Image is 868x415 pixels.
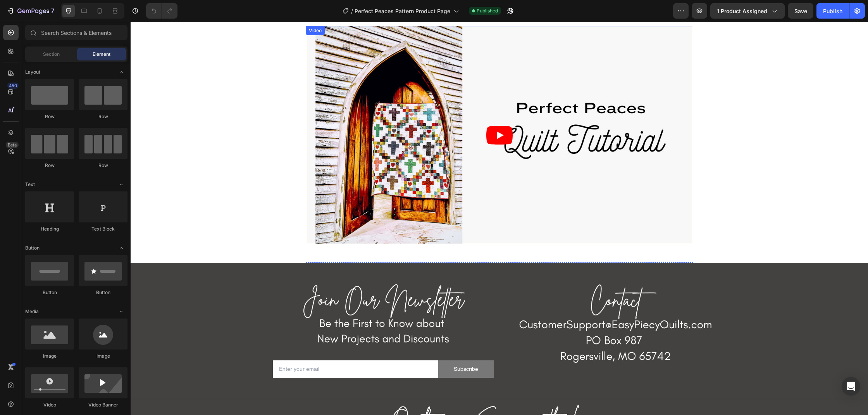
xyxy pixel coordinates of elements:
[142,250,363,339] img: gempages_480370462149313570-5c1e16e3-e5e7-4096-8f8b-5e8fdfb4c84b.jpg
[308,339,363,356] button: Subscribe
[79,401,127,408] div: Video Banner
[115,66,127,78] span: Toggle open
[131,22,868,415] iframe: Design area
[25,69,40,76] span: Layout
[717,7,767,15] span: 1 product assigned
[6,142,19,148] div: Beta
[79,353,127,360] div: Image
[816,3,849,19] button: Publish
[356,104,382,123] button: Play
[3,3,58,19] button: 7
[25,25,127,40] input: Search Sections & Elements
[842,377,860,396] div: Open Intercom Messenger
[794,8,807,14] span: Save
[43,51,60,58] span: Section
[374,259,596,348] img: gempages_480370462149313570-0f73ba23-4b3f-496c-8828-f4d5d5b93750.jpg
[115,305,127,318] span: Toggle open
[351,7,353,15] span: /
[25,226,74,232] div: Heading
[177,5,193,12] div: Video
[93,51,110,58] span: Element
[25,308,39,315] span: Media
[79,162,127,169] div: Row
[25,245,40,251] span: Button
[79,113,127,120] div: Row
[115,178,127,191] span: Toggle open
[323,343,348,351] div: Subscribe
[710,3,785,19] button: 1 product assigned
[25,401,74,408] div: Video
[115,242,127,254] span: Toggle open
[477,7,498,14] span: Published
[25,162,74,169] div: Row
[51,6,54,15] p: 7
[7,83,19,89] div: 450
[25,181,35,188] span: Text
[25,113,74,120] div: Row
[355,7,450,15] span: Perfect Peaces Pattern Product Page
[823,7,842,15] div: Publish
[142,339,308,356] input: Enter your email
[79,226,127,232] div: Text Block
[788,3,813,19] button: Save
[146,3,177,19] div: Undo/Redo
[25,289,74,296] div: Button
[25,353,74,360] div: Image
[79,289,127,296] div: Button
